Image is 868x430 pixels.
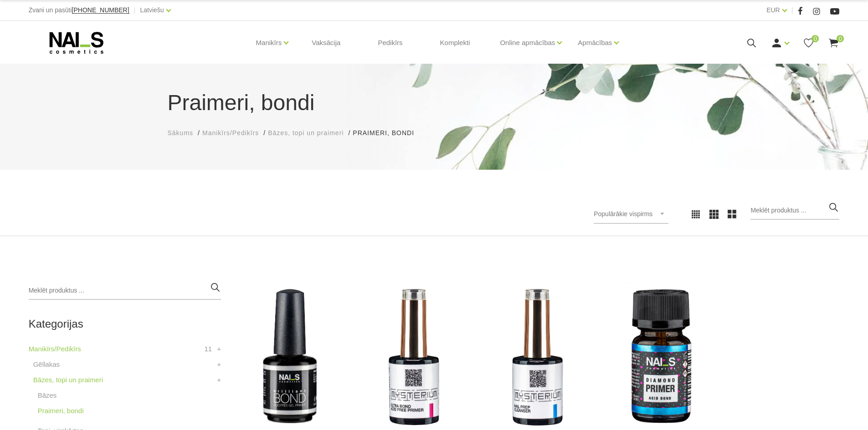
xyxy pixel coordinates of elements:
[803,37,814,49] a: 0
[433,21,478,65] a: Komplekti
[29,344,81,354] a: Manikīrs/Pedikīrs
[204,344,212,354] span: 11
[29,5,129,16] div: Zvani un pasūti
[168,128,194,138] a: Sākums
[304,21,348,65] a: Vaksācija
[38,390,57,401] a: Bāzes
[837,35,844,42] span: 0
[268,129,344,137] span: Bāzes, topi un praimeri
[828,37,839,49] a: 0
[134,5,136,16] span: |
[140,5,164,15] a: Latviešu
[168,129,194,137] span: Sākums
[750,202,839,220] input: Meklēt produktus ...
[168,86,701,119] h1: Praimeri, bondi
[578,25,612,61] a: Apmācības
[217,344,221,354] a: +
[268,128,344,138] a: Bāzes, topi un praimeri
[217,359,221,370] a: +
[256,25,282,61] a: Manikīrs
[33,359,60,370] a: Gēllakas
[38,405,84,416] a: Praimeri, bondi
[812,35,819,42] span: 0
[353,128,423,138] li: Praimeri, bondi
[202,129,259,137] span: Manikīrs/Pedikīrs
[29,282,221,300] input: Meklēt produktus ...
[72,7,129,14] a: [PHONE_NUMBER]
[217,374,221,385] a: +
[500,25,555,61] a: Online apmācības
[594,210,652,218] span: Populārākie vispirms
[766,5,780,15] a: EUR
[791,5,793,16] span: |
[29,318,221,330] h2: Kategorijas
[33,374,103,385] a: Bāzes, topi un praimeri
[370,21,410,65] a: Pedikīrs
[202,128,259,138] a: Manikīrs/Pedikīrs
